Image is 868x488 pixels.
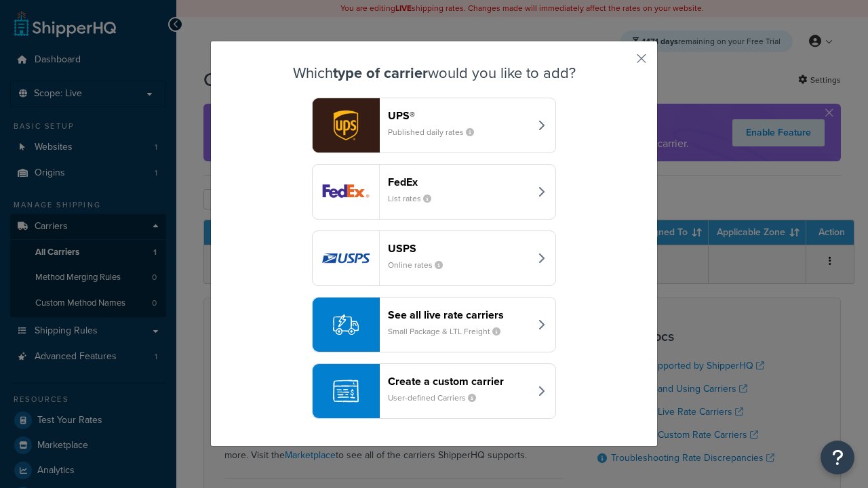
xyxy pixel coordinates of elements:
img: ups logo [313,98,379,152]
small: Published daily rates [388,126,485,138]
small: User-defined Carriers [388,392,487,404]
button: fedEx logoFedExList rates [312,164,556,220]
small: Small Package & LTL Freight [388,325,511,338]
button: ups logoUPS®Published daily rates [312,98,556,153]
button: usps logoUSPSOnline rates [312,230,556,286]
small: List rates [388,192,442,205]
strong: type of carrier [333,62,428,84]
header: Create a custom carrier [388,375,530,388]
button: See all live rate carriersSmall Package & LTL Freight [312,297,556,352]
header: See all live rate carriers [388,308,530,321]
button: Open Resource Center [821,441,854,474]
header: USPS [388,242,530,255]
img: icon-carrier-custom-c93b8a24.svg [333,378,359,404]
small: Online rates [388,259,454,271]
button: Create a custom carrierUser-defined Carriers [312,363,556,419]
img: fedEx logo [313,165,379,219]
img: usps logo [313,231,379,285]
img: icon-carrier-liverate-becf4550.svg [333,312,359,338]
h3: Which would you like to add? [245,65,623,81]
header: UPS® [388,109,530,122]
header: FedEx [388,176,530,188]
